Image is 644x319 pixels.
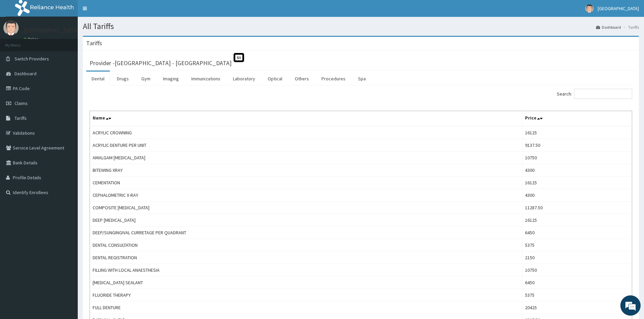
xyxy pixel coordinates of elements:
[136,72,156,86] a: Gym
[262,72,288,86] a: Optical
[90,289,522,301] td: FLUORIDE THERAPY
[522,239,632,251] td: 5375
[158,72,184,86] a: Imaging
[112,72,134,86] a: Drugs
[86,40,102,46] h3: Tariffs
[598,5,639,11] span: [GEOGRAPHIC_DATA]
[522,126,632,139] td: 16125
[3,20,19,35] img: User Image
[186,72,226,86] a: Immunizations
[15,115,27,121] span: Tariffs
[522,152,632,164] td: 10750
[522,227,632,239] td: 6450
[90,239,522,251] td: DENTAL CONSULTATION
[90,227,522,239] td: DEEP/SUNGINGIVAL CURRETAGE PER QUADRANT
[316,72,351,86] a: Procedures
[522,289,632,301] td: 5375
[90,301,522,314] td: FULL DENTURE
[24,37,40,42] a: Online
[90,189,522,202] td: CEPHALOMETRIC X-RAY
[90,202,522,214] td: COMPOSITE [MEDICAL_DATA]
[622,24,639,30] li: Tariffs
[90,276,522,289] td: [MEDICAL_DATA] SEALANT
[596,24,621,30] a: Dashboard
[522,189,632,202] td: 4300
[522,214,632,227] td: 16125
[289,72,314,86] a: Others
[90,139,522,152] td: ACRYLIC DENTURE PER UNIT
[522,301,632,314] td: 20425
[90,177,522,189] td: CEMENTATION
[557,89,632,99] label: Search:
[522,264,632,276] td: 10750
[522,139,632,152] td: 9137.50
[83,22,639,31] h1: All Tariffs
[522,251,632,264] td: 2150
[522,111,632,127] th: Price
[90,264,522,276] td: FILLING WITH LOCAL ANAESTHESIA
[15,71,37,77] span: Dashboard
[234,53,244,62] span: St
[522,202,632,214] td: 11287.50
[90,214,522,227] td: DEEP [MEDICAL_DATA]
[15,56,49,62] span: Switch Providers
[90,251,522,264] td: DENTAL REGISTRATION
[522,276,632,289] td: 6450
[90,111,522,127] th: Name
[228,72,261,86] a: Laboratory
[585,4,594,13] img: User Image
[90,164,522,177] td: BITEWING XRAY
[522,177,632,189] td: 16125
[15,100,28,106] span: Claims
[574,89,632,99] input: Search:
[90,152,522,164] td: AMALGAM [MEDICAL_DATA]
[86,72,110,86] a: Dental
[90,126,522,139] td: ACRYLIC CROWNING
[522,164,632,177] td: 4300
[90,60,232,66] h3: Provider - [GEOGRAPHIC_DATA] - [GEOGRAPHIC_DATA]
[24,27,79,33] p: [GEOGRAPHIC_DATA]
[353,72,371,86] a: Spa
